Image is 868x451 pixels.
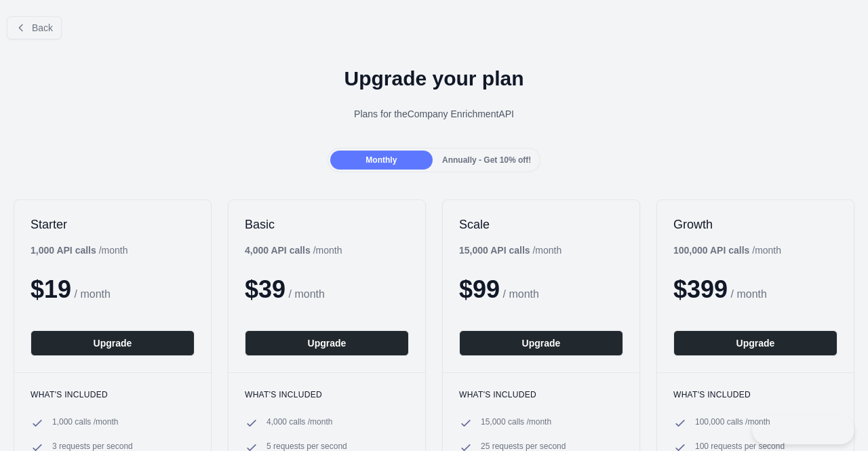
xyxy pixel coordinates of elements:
[673,243,781,257] div: / month
[673,216,837,233] h2: Growth
[459,275,500,303] span: $ 99
[245,216,409,233] h2: Basic
[459,245,530,256] b: 15,000 API calls
[752,416,854,444] iframe: Toggle Customer Support
[245,245,311,256] b: 4,000 API calls
[459,243,561,257] div: / month
[673,275,728,303] span: $ 399
[673,245,749,256] b: 100,000 API calls
[459,216,623,233] h2: Scale
[245,243,342,257] div: / month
